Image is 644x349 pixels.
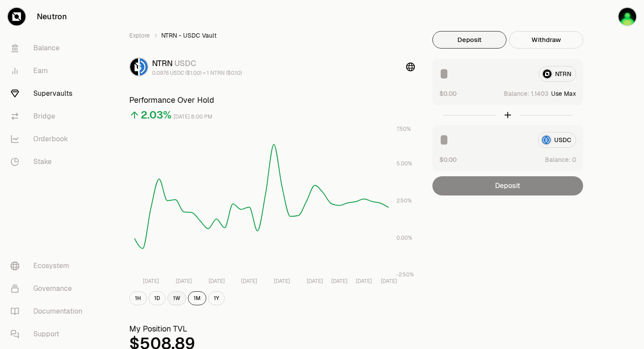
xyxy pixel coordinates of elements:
a: Supervaults [4,82,95,105]
div: NTRN [152,57,242,70]
h3: Performance Over Hold [129,94,415,106]
tspan: [DATE] [241,278,257,285]
button: 1M [188,291,206,305]
tspan: -2.50% [396,271,414,278]
tspan: [DATE] [307,278,323,285]
tspan: [DATE] [176,278,192,285]
tspan: 7.50% [396,126,411,133]
a: Explore [129,31,150,40]
button: Withdraw [509,31,583,49]
tspan: [DATE] [356,278,372,285]
button: 1D [149,291,166,305]
img: orange ledger lille [619,8,636,25]
tspan: [DATE] [143,278,159,285]
button: 1W [167,291,186,305]
img: NTRN Logo [130,58,138,76]
a: Documentation [4,300,95,323]
tspan: 2.50% [396,197,412,204]
nav: breadcrumb [129,31,415,40]
div: 0.0976 USDC ($1.00) = 1 NTRN ($0.10) [152,70,242,77]
button: $0.00 [439,89,456,98]
button: 1Y [208,291,225,305]
span: Balance: [545,155,570,164]
a: Bridge [4,105,95,128]
tspan: [DATE] [381,278,397,285]
h3: My Position TVL [129,323,415,335]
a: Governance [4,277,95,300]
img: USDC Logo [140,58,148,76]
a: Ecosystem [4,255,95,277]
tspan: 0.00% [396,234,412,241]
tspan: [DATE] [209,278,225,285]
span: USDC [174,58,196,68]
tspan: 5.00% [396,160,412,167]
a: Stake [4,150,95,173]
span: Balance: [504,89,529,98]
tspan: [DATE] [331,278,347,285]
a: Support [4,323,95,346]
button: Use Max [551,89,576,98]
div: [DATE] 8:00 PM [173,112,212,122]
a: Orderbook [4,128,95,150]
a: Earn [4,59,95,82]
button: 1H [129,291,147,305]
a: Balance [4,37,95,59]
div: 2.03% [141,108,172,122]
button: $0.00 [439,155,456,164]
span: NTRN - USDC Vault [161,31,216,40]
button: Deposit [432,31,506,49]
tspan: [DATE] [274,278,290,285]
